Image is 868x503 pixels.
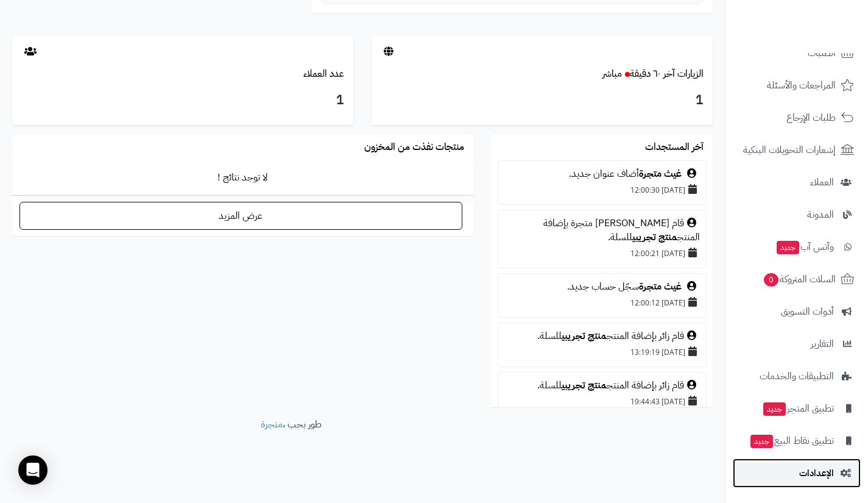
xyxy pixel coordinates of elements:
a: متجرة [261,417,283,432]
span: المراجعات والأسئلة [767,77,836,94]
a: التطبيقات والخدمات [733,362,861,391]
span: التطبيقات والخدمات [760,368,834,385]
a: السلات المتروكة0 [733,265,861,294]
div: قام [PERSON_NAME] متجرة بإضافة المنتج للسلة. [504,216,700,244]
h3: منتجات نفذت من المخزون [364,142,464,153]
a: العملاء [733,168,861,197]
a: الإعدادات [733,458,861,488]
a: غيث متجرة [639,279,682,294]
td: لا توجد نتائج ! [12,161,473,194]
div: قام زائر بإضافة المنتج للسلة. [504,329,700,343]
a: المراجعات والأسئلة [733,71,861,100]
span: جديد [777,241,799,254]
a: وآتس آبجديد [733,232,861,262]
div: [DATE] 12:00:30 [504,181,700,198]
div: [DATE] 12:00:12 [504,294,700,311]
h3: 1 [381,90,704,111]
span: أدوات التسويق [781,303,834,320]
a: عرض المزيد [19,202,462,230]
div: أضاف عنوان جديد. [504,167,700,181]
span: وآتس آب [775,238,834,255]
a: منتج تجريبي [562,329,607,343]
a: التقارير [733,329,861,359]
a: المدونة [733,200,861,229]
h3: آخر المستجدات [645,142,704,153]
a: طلبات الإرجاع [733,103,861,132]
a: عدد العملاء [303,66,344,81]
span: العملاء [810,174,834,191]
div: سجّل حساب جديد. [504,280,700,294]
span: الطلبات [808,45,836,62]
div: [DATE] 13:19:19 [504,343,700,360]
small: مباشر [602,66,622,81]
a: أدوات التسويق [733,297,861,326]
a: إشعارات التحويلات البنكية [733,135,861,165]
span: تطبيق المتجر [762,400,834,417]
span: جديد [750,435,773,448]
span: جديد [763,402,786,416]
span: السلات المتروكة [763,271,836,288]
span: المدونة [807,206,834,223]
a: الطلبات [733,38,861,68]
div: [DATE] 12:00:21 [504,244,700,262]
h3: 1 [21,90,344,111]
span: تطبيق نقاط البيع [749,432,834,449]
a: تطبيق المتجرجديد [733,394,861,423]
span: 0 [764,273,778,287]
span: الإعدادات [799,465,834,482]
span: التقارير [811,335,834,352]
a: غيث متجرة [639,166,682,181]
a: الزيارات آخر ٦٠ دقيقةمباشر [602,66,704,81]
div: [DATE] 19:44:43 [504,393,700,410]
a: تطبيق نقاط البيعجديد [733,426,861,455]
span: إشعارات التحويلات البنكية [743,141,836,159]
div: Open Intercom Messenger [18,455,48,485]
a: منتج تجريبي [632,230,677,244]
a: منتج تجريبي [562,378,607,393]
div: قام زائر بإضافة المنتج للسلة. [504,379,700,393]
span: طلبات الإرجاع [786,109,836,126]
